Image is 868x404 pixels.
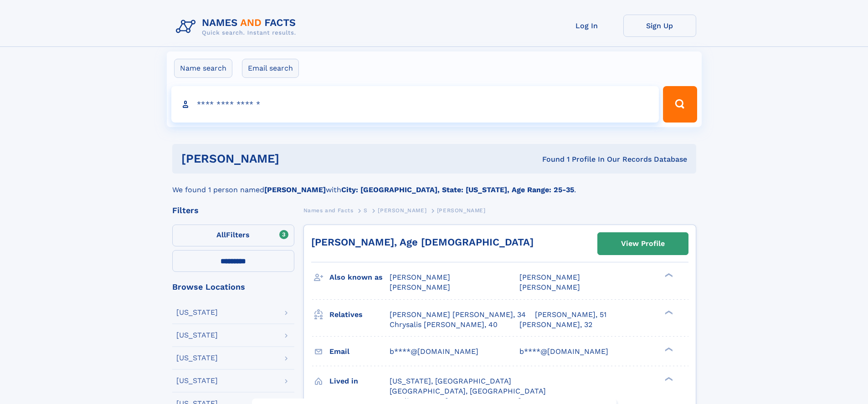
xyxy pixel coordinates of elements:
[390,320,498,330] a: Chrysalis [PERSON_NAME], 40
[172,15,303,39] img: Logo Names and Facts
[663,272,673,278] div: ❯
[378,207,426,214] span: [PERSON_NAME]
[364,207,368,214] span: S
[390,283,450,291] span: [PERSON_NAME]
[519,273,580,281] span: [PERSON_NAME]
[174,59,232,78] label: Name search
[176,377,218,384] div: [US_STATE]
[663,376,673,382] div: ❯
[663,86,697,123] button: Search Button
[390,310,526,320] a: [PERSON_NAME] [PERSON_NAME], 34
[176,332,218,339] div: [US_STATE]
[378,205,426,216] a: [PERSON_NAME]
[329,270,390,285] h3: Also known as
[329,307,390,322] h3: Relatives
[390,273,450,281] span: [PERSON_NAME]
[171,86,659,123] input: search input
[519,320,592,330] a: [PERSON_NAME], 32
[341,185,574,194] b: City: [GEOGRAPHIC_DATA], State: [US_STATE], Age Range: 25-35
[329,373,390,389] h3: Lived in
[176,309,218,316] div: [US_STATE]
[663,309,673,315] div: ❯
[172,283,294,291] div: Browse Locations
[535,310,606,320] a: [PERSON_NAME], 51
[176,354,218,362] div: [US_STATE]
[621,233,665,254] div: View Profile
[411,154,687,164] div: Found 1 Profile In Our Records Database
[550,15,623,37] a: Log In
[364,205,368,216] a: S
[216,230,226,239] span: All
[329,344,390,359] h3: Email
[303,205,354,216] a: Names and Facts
[663,346,673,352] div: ❯
[172,174,696,195] div: We found 1 person named with .
[181,153,411,164] h1: [PERSON_NAME]
[437,207,486,214] span: [PERSON_NAME]
[390,387,546,395] span: [GEOGRAPHIC_DATA], [GEOGRAPHIC_DATA]
[390,377,511,385] span: [US_STATE], [GEOGRAPHIC_DATA]
[172,225,294,246] label: Filters
[623,15,696,37] a: Sign Up
[172,206,294,215] div: Filters
[242,59,299,78] label: Email search
[519,283,580,291] span: [PERSON_NAME]
[598,233,688,255] a: View Profile
[311,236,534,248] a: [PERSON_NAME], Age [DEMOGRAPHIC_DATA]
[264,185,326,194] b: [PERSON_NAME]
